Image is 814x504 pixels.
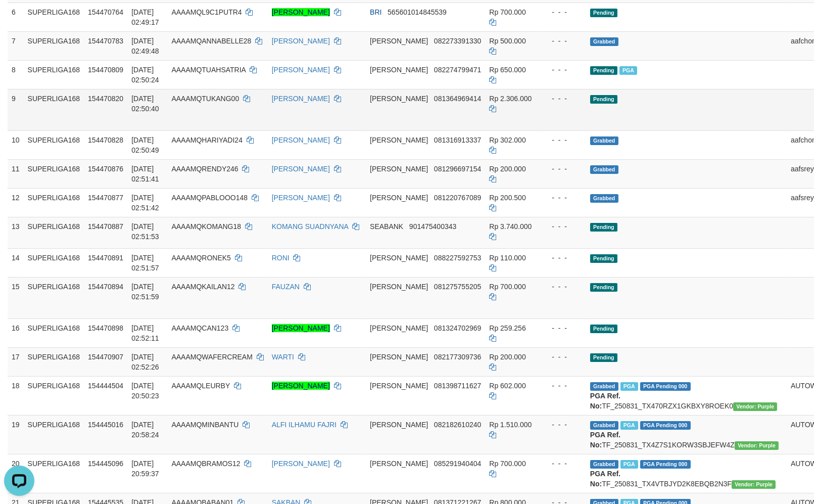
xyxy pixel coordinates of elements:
td: 20 [8,454,24,493]
span: Rp 700.000 [489,8,525,16]
span: Copy 088227592753 to clipboard [434,254,481,262]
span: 154445016 [88,421,123,429]
td: 17 [8,347,24,376]
span: [PERSON_NAME] [370,421,428,429]
b: PGA Ref. No: [590,392,620,410]
span: Vendor URL: https://trx4.1velocity.biz [733,402,777,411]
a: [PERSON_NAME] [272,382,330,390]
span: 154470898 [88,324,123,332]
span: AAAAMQKOMANG18 [171,222,241,231]
span: Grabbed [590,460,618,469]
div: - - - [544,282,582,292]
span: AAAAMQCAN123 [171,324,228,332]
span: Rp 200.000 [489,165,525,173]
span: Pending [590,95,617,104]
span: 154470783 [88,37,123,45]
div: - - - [544,459,582,469]
span: Rp 700.000 [489,460,525,468]
span: 154470891 [88,254,123,262]
span: Pending [590,66,617,75]
span: Rp 2.306.000 [489,95,532,103]
span: [PERSON_NAME] [370,324,428,332]
span: Rp 110.000 [489,254,525,262]
span: [PERSON_NAME] [370,254,428,262]
span: [DATE] 02:51:42 [131,194,159,212]
span: Copy 565601014845539 to clipboard [388,8,447,16]
span: Copy 082273391330 to clipboard [434,37,481,45]
td: 18 [8,376,24,415]
td: 13 [8,217,24,248]
div: - - - [544,381,582,391]
td: 15 [8,277,24,318]
td: SUPERLIGA168 [24,159,84,188]
span: 154444504 [88,382,123,390]
span: Rp 3.740.000 [489,222,532,231]
span: [PERSON_NAME] [370,283,428,291]
div: - - - [544,323,582,333]
span: 154470887 [88,222,123,231]
span: Copy 081275755205 to clipboard [434,283,481,291]
td: SUPERLIGA168 [24,188,84,217]
span: [PERSON_NAME] [370,37,428,45]
td: SUPERLIGA168 [24,376,84,415]
span: [PERSON_NAME] [370,66,428,74]
td: 7 [8,31,24,60]
a: [PERSON_NAME] [272,194,330,202]
div: - - - [544,164,582,174]
div: - - - [544,36,582,46]
a: [PERSON_NAME] [272,165,330,173]
span: Rp 200.500 [489,194,525,202]
span: [DATE] 02:50:24 [131,66,159,84]
div: - - - [544,135,582,145]
a: KOMANG SUADNYANA [272,222,348,231]
a: [PERSON_NAME] [272,324,330,332]
td: 14 [8,248,24,277]
span: AAAAMQANNABELLE28 [171,37,251,45]
span: Rp 700.000 [489,283,525,291]
td: SUPERLIGA168 [24,217,84,248]
span: 154470877 [88,194,123,202]
b: PGA Ref. No: [590,431,620,449]
span: Rp 500.000 [489,37,525,45]
div: - - - [544,193,582,203]
span: Pending [590,283,617,292]
span: [DATE] 02:49:48 [131,37,159,55]
span: Copy 082182610240 to clipboard [434,421,481,429]
span: Pending [590,254,617,263]
a: ALFI ILHAMU FAJRI [272,421,337,429]
div: - - - [544,7,582,17]
td: SUPERLIGA168 [24,454,84,493]
span: [DATE] 02:50:49 [131,136,159,154]
span: 154470809 [88,66,123,74]
td: 11 [8,159,24,188]
span: Copy 082177309736 to clipboard [434,353,481,361]
span: [DATE] 02:51:53 [131,222,159,241]
td: 12 [8,188,24,217]
span: Vendor URL: https://trx4.1velocity.biz [735,441,779,450]
span: Grabbed [590,194,618,203]
span: 154445096 [88,460,123,468]
span: Copy 081324702969 to clipboard [434,324,481,332]
span: Copy 081364969414 to clipboard [434,95,481,103]
span: [PERSON_NAME] [370,165,428,173]
td: SUPERLIGA168 [24,89,84,130]
td: 6 [8,3,24,31]
span: Pending [590,325,617,333]
span: [PERSON_NAME] [370,460,428,468]
span: Copy 082274799471 to clipboard [434,66,481,74]
span: PGA Pending [640,421,691,430]
span: AAAAMQBRAMOS12 [171,460,240,468]
span: Pending [590,9,617,17]
span: AAAAMQRONEK5 [171,254,230,262]
span: SEABANK [370,222,403,231]
span: AAAAMQMINBANTU [171,421,238,429]
span: [DATE] 02:49:17 [131,8,159,26]
span: [PERSON_NAME] [370,194,428,202]
a: [PERSON_NAME] [272,95,330,103]
div: - - - [544,94,582,104]
td: 19 [8,415,24,454]
span: [DATE] 20:59:37 [131,460,159,478]
span: AAAAMQKAILAN12 [171,283,234,291]
span: Pending [590,223,617,232]
span: 154470907 [88,353,123,361]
